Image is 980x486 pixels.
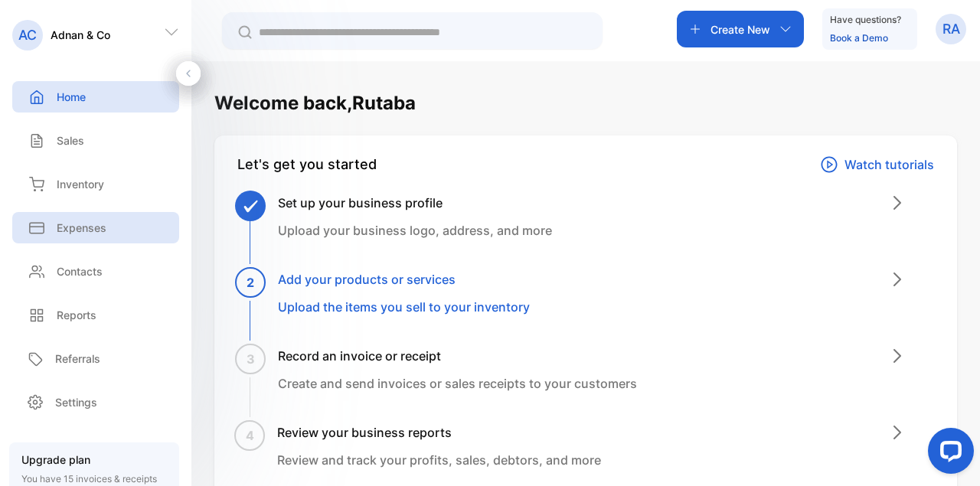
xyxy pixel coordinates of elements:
[214,90,416,117] h1: Welcome back, Rutaba
[237,154,377,175] div: Let's get you started
[55,394,97,410] p: Settings
[18,25,37,45] p: AC
[830,12,901,28] p: Have questions?
[677,11,804,47] button: Create New
[916,422,980,486] iframe: LiveChat chat widget
[710,21,770,38] p: Create New
[278,270,530,289] h3: Add your products or services
[57,89,86,105] p: Home
[942,19,960,39] p: RA
[278,374,637,393] p: Create and send invoices or sales receipts to your customers
[57,307,96,323] p: Reports
[57,263,103,279] p: Contacts
[57,132,84,148] p: Sales
[247,350,255,368] span: 3
[247,273,254,292] span: 2
[277,423,601,442] h3: Review your business reports
[57,220,106,236] p: Expenses
[936,11,966,47] button: RA
[51,27,110,43] p: Adnan & Co
[278,347,637,365] h3: Record an invoice or receipt
[277,451,601,469] p: Review and track your profits, sales, debtors, and more
[21,452,167,468] p: Upgrade plan
[820,154,934,175] a: Watch tutorials
[278,194,552,212] h3: Set up your business profile
[278,298,530,316] p: Upload the items you sell to your inventory
[830,32,888,44] a: Book a Demo
[278,221,552,240] p: Upload your business logo, address, and more
[844,155,934,174] p: Watch tutorials
[57,176,104,192] p: Inventory
[55,351,100,367] p: Referrals
[246,426,254,445] span: 4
